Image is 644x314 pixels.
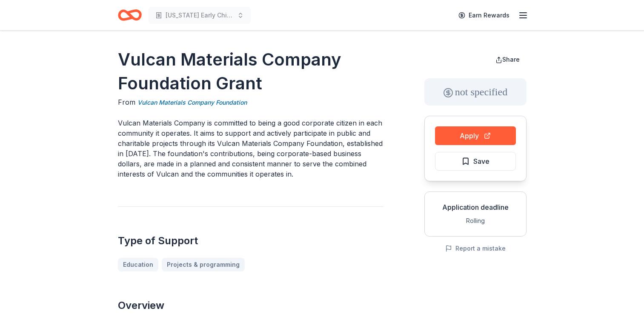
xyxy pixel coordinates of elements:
[435,126,516,145] button: Apply
[489,51,527,68] button: Share
[502,56,520,63] span: Share
[166,10,234,20] span: [US_STATE] Early Childhood Education
[118,299,384,312] h2: Overview
[445,243,506,254] button: Report a mistake
[424,78,527,106] div: not specified
[118,5,142,25] a: Home
[118,234,384,248] h2: Type of Support
[453,8,515,23] a: Earn Rewards
[473,156,489,167] span: Save
[118,258,158,271] a: Education
[162,258,245,271] a: Projects & programming
[137,97,247,108] a: Vulcan Materials Company Foundation
[118,97,384,108] div: From
[118,118,384,179] p: Vulcan Materials Company is committed to being a good corporate citizen in each community it oper...
[435,152,516,171] button: Save
[149,7,251,24] button: [US_STATE] Early Childhood Education
[432,202,519,212] div: Application deadline
[432,216,519,226] div: Rolling
[118,48,384,95] h1: Vulcan Materials Company Foundation Grant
